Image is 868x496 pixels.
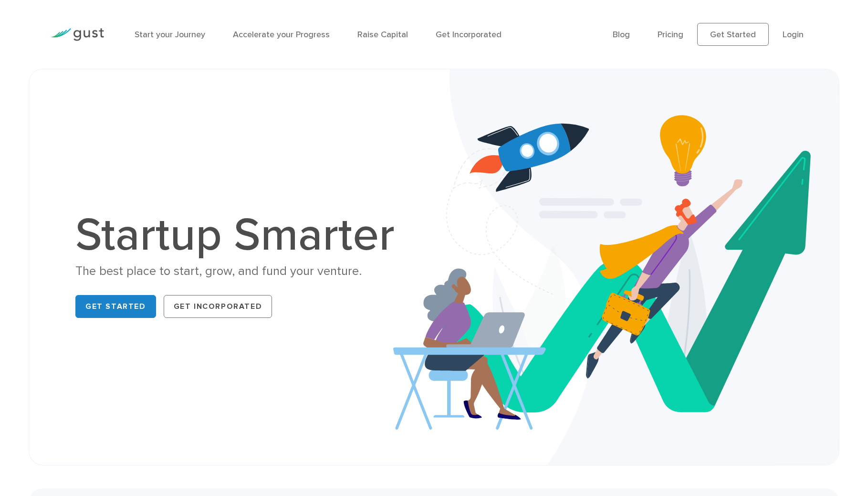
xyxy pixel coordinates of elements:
[393,69,838,465] img: Startup Smarter Hero
[164,295,272,318] a: Get Incorporated
[436,30,502,40] a: Get Incorporated
[783,30,804,40] a: Login
[75,212,405,258] h1: Startup Smarter
[135,30,205,40] a: Start your Journey
[233,30,330,40] a: Accelerate your Progress
[697,23,769,46] a: Get Started
[75,295,156,318] a: Get Started
[51,28,104,41] img: Gust Logo
[75,263,405,280] div: The best place to start, grow, and fund your venture.
[613,30,630,40] a: Blog
[357,30,408,40] a: Raise Capital
[658,30,683,40] a: Pricing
